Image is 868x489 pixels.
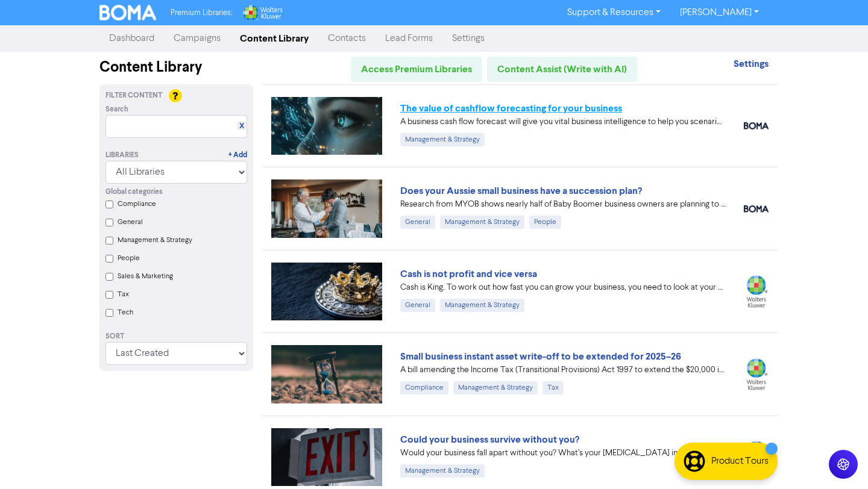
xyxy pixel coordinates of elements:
div: Would your business fall apart without you? What’s your Plan B in case of accident, illness, or j... [400,447,726,459]
a: Settings [442,26,494,51]
a: Small business instant asset write-off to be extended for 2025–26 [400,350,681,363]
img: wolters_kluwer [744,358,769,390]
img: BOMA Logo [99,5,156,20]
div: Management & Strategy [440,216,524,229]
span: Search [105,104,128,115]
label: Tech [118,307,133,318]
div: Management & Strategy [453,381,538,394]
img: Wolters Kluwer [242,5,283,20]
iframe: Chat Widget [808,431,868,489]
label: Sales & Marketing [118,271,173,282]
label: People [118,253,140,264]
img: wolterskluwer [744,275,769,307]
a: The value of cashflow forecasting for your business [400,102,622,114]
label: General [118,217,143,228]
div: Filter Content [105,90,247,101]
div: Management & Strategy [400,133,485,146]
div: General [400,299,435,312]
div: A bill amending the Income Tax (Transitional Provisions) Act 1997 to extend the $20,000 instant a... [400,364,726,376]
a: Does your Aussie small business have a succession plan? [400,185,642,197]
div: Tax [542,381,564,394]
label: Tax [118,289,129,300]
a: Campaigns [164,26,230,51]
div: A business cash flow forecast will give you vital business intelligence to help you scenario-plan... [400,116,726,128]
a: Could your business survive without you? [400,434,579,446]
div: Cash is King. To work out how fast you can grow your business, you need to look at your projected... [400,281,726,294]
div: Content Library [99,57,253,78]
a: Content Assist (Write with AI) [487,57,637,82]
a: X [239,122,244,131]
div: Management & Strategy [400,464,485,478]
img: wolterskluwer [744,441,769,473]
a: + Add [228,150,247,161]
span: Premium Libraries: [171,9,232,17]
div: Sort [105,331,247,342]
img: boma_accounting [744,122,769,129]
a: Content Library [230,26,318,51]
a: [PERSON_NAME] [670,3,769,22]
a: Contacts [318,26,376,51]
a: Lead Forms [376,26,442,51]
div: Global categories [105,187,247,198]
a: Access Premium Libraries [351,57,482,82]
strong: Settings [734,58,769,70]
label: Management & Strategy [118,235,192,246]
img: boma [744,205,769,213]
div: Research from MYOB shows nearly half of Baby Boomer business owners are planning to exit in the n... [400,198,726,211]
div: General [400,216,435,229]
a: Support & Resources [558,3,670,22]
div: Management & Strategy [440,299,524,312]
a: Settings [734,60,769,69]
label: Compliance [118,199,156,210]
div: Libraries [105,150,139,161]
a: Dashboard [99,26,164,51]
a: Cash is not profit and vice versa [400,268,537,280]
div: Compliance [400,381,448,394]
div: People [529,216,561,229]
